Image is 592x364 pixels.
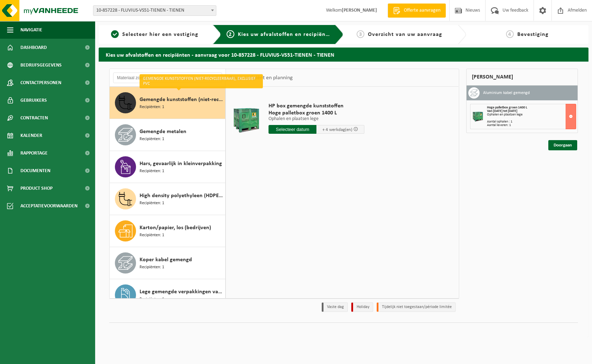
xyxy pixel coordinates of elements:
[487,109,517,113] strong: Van [DATE] tot [DATE]
[377,302,456,312] li: Tijdelijk niet toegestaan/période limitée
[506,30,514,38] span: 4
[20,144,48,162] span: Rapportage
[110,279,226,311] button: Lege gemengde verpakkingen van gevaarlijke stoffen Recipiënten: 1
[20,180,53,197] span: Product Shop
[20,56,62,74] span: Bedrijfsgegevens
[140,136,164,143] span: Recipiënten: 1
[110,183,226,215] button: High density polyethyleen (HDPE) gekleurd Recipiënten: 1
[368,32,442,37] span: Overzicht van uw aanvraag
[140,224,211,232] span: Karton/papier, los (bedrijven)
[466,69,578,86] div: [PERSON_NAME]
[140,95,223,104] span: Gemengde kunststoffen (niet-recycleerbaar), exclusief PVC
[102,30,207,39] a: 1Selecteer hier een vestiging
[269,102,364,109] span: HP box gemengde kunststoffen
[487,106,527,109] span: Hoge palletbox groen 1400 L
[238,32,335,37] span: Kies uw afvalstoffen en recipiënten
[140,168,164,175] span: Recipiënten: 1
[322,302,348,312] li: Vaste dag
[111,30,119,38] span: 1
[140,159,222,168] span: Hars, gevaarlijk in kleinverpakking
[20,92,47,109] span: Gebruikers
[402,7,442,14] span: Offerte aanvragen
[140,127,186,136] span: Gemengde metalen
[269,109,364,117] span: Hoge palletbox groen 1400 L
[20,197,78,215] span: Acceptatievoorwaarden
[140,264,164,271] span: Recipiënten: 1
[548,140,577,150] a: Doorgaan
[20,109,48,127] span: Contracten
[110,87,226,119] button: Gemengde kunststoffen (niet-recycleerbaar), exclusief PVC Recipiënten: 1
[140,200,164,207] span: Recipiënten: 1
[20,162,50,180] span: Documenten
[226,69,296,87] div: Keuze recipiënt en planning
[487,124,576,127] div: Aantal leveren: 1
[351,302,373,312] li: Holiday
[110,119,226,151] button: Gemengde metalen Recipiënten: 1
[140,104,164,111] span: Recipiënten: 1
[122,32,198,37] span: Selecteer hier een vestiging
[110,247,226,279] button: Koper kabel gemengd Recipiënten: 1
[227,30,234,38] span: 2
[93,6,216,15] span: 10-857228 - FLUVIUS-VS51-TIENEN - TIENEN
[517,32,549,37] span: Bevestiging
[110,215,226,247] button: Karton/papier, los (bedrijven) Recipiënten: 1
[20,39,47,56] span: Dashboard
[140,296,164,303] span: Recipiënten: 1
[140,192,223,200] span: High density polyethyleen (HDPE) gekleurd
[93,5,216,16] span: 10-857228 - FLUVIUS-VS51-TIENEN - TIENEN
[110,151,226,183] button: Hars, gevaarlijk in kleinverpakking Recipiënten: 1
[269,117,364,121] p: Ophalen en plaatsen lege
[269,125,316,134] input: Selecteer datum
[99,48,588,61] h2: Kies uw afvalstoffen en recipiënten - aanvraag voor 10-857228 - FLUVIUS-VS51-TIENEN - TIENEN
[140,288,223,296] span: Lege gemengde verpakkingen van gevaarlijke stoffen
[20,21,42,39] span: Navigatie
[140,232,164,239] span: Recipiënten: 1
[20,127,42,144] span: Kalender
[322,127,352,132] span: + 4 werkdag(en)
[140,256,192,264] span: Koper kabel gemengd
[487,120,576,124] div: Aantal ophalen : 1
[487,113,576,117] div: Ophalen en plaatsen lege
[483,87,530,99] h3: Aluminium kabel gemengd
[113,73,222,83] input: Materiaal zoeken
[357,30,364,38] span: 3
[388,4,446,18] a: Offerte aanvragen
[20,74,61,92] span: Contactpersonen
[342,8,377,13] strong: [PERSON_NAME]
